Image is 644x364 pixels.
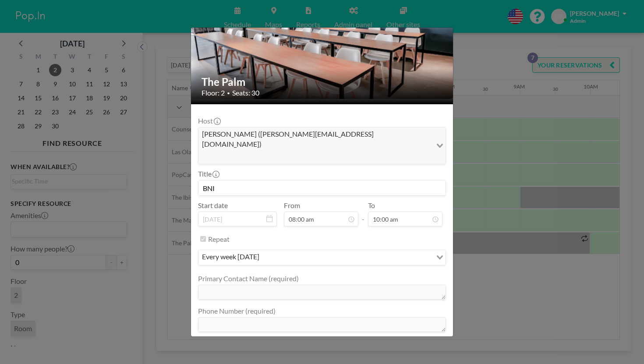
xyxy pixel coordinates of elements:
[198,250,446,265] div: Search for option
[284,201,300,210] label: From
[368,201,375,210] label: To
[202,88,225,97] span: Floor: 2
[199,151,431,162] input: Search for option
[198,180,446,195] input: (No title)
[198,117,220,125] label: Host
[362,204,364,223] span: -
[198,201,228,210] label: Start date
[208,235,230,244] label: Repeat
[200,252,261,263] span: every week [DATE]
[202,75,443,88] h2: The Palm
[198,274,299,283] label: Primary Contact Name (required)
[200,129,430,149] span: [PERSON_NAME] ([PERSON_NAME][EMAIL_ADDRESS][DOMAIN_NAME])
[232,88,259,97] span: Seats: 30
[227,90,230,96] span: •
[262,252,431,263] input: Search for option
[198,127,446,164] div: Search for option
[198,170,219,178] label: Title
[198,307,276,315] label: Phone Number (required)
